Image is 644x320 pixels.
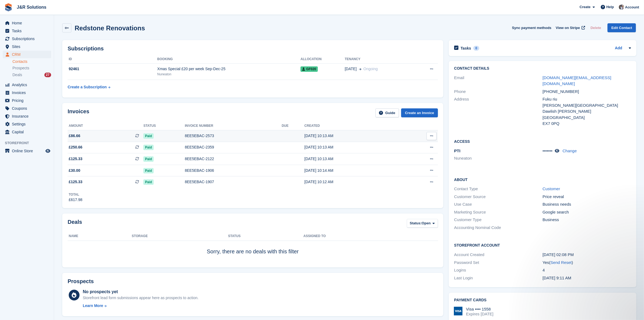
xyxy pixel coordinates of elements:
a: Preview store [45,148,51,154]
span: Online Store [12,147,44,155]
a: menu [3,27,51,35]
div: 8EE5EBAC-2573 [185,133,282,139]
div: No prospects yet [83,289,199,295]
th: Created [304,122,400,130]
div: 8EE5EBAC-2359 [185,144,282,150]
span: £125.33 [69,156,82,162]
div: 8EE5EBAC-1906 [185,168,282,173]
a: Guide [375,108,399,117]
span: £30.00 [69,168,80,173]
div: [DATE] 10:14 AM [304,168,400,173]
h2: About [454,177,631,182]
span: Prospects [12,66,29,71]
h2: Payment cards [454,298,631,302]
th: Status [143,122,185,130]
span: Settings [12,120,44,128]
div: Storefront lead form submissions appear here as prospects to action. [83,295,199,301]
div: Business [543,217,631,223]
h2: Deals [68,219,82,229]
h2: Tasks [461,46,471,51]
button: Sync payment methods [512,23,551,32]
div: [DATE] 10:12 AM [304,179,400,185]
span: ••••••• [543,148,553,153]
span: £86.66 [69,133,80,139]
th: Tenancy [345,55,414,64]
a: J&R Solutions [15,3,48,12]
a: menu [3,81,51,89]
a: menu [3,19,51,27]
button: Status: Open [407,219,438,228]
div: Address [454,96,543,127]
div: [GEOGRAPHIC_DATA] [543,115,631,121]
li: Nuneaton [454,155,543,161]
h2: Prospects [68,278,94,285]
a: menu [3,43,51,50]
span: Storefront [5,140,54,146]
a: menu [3,128,51,136]
h2: Contact Details [454,66,631,71]
a: menu [3,105,51,112]
div: 27 [44,73,51,77]
div: [PERSON_NAME][GEOGRAPHIC_DATA] [543,102,631,109]
div: Visa •••• 1558 [466,307,493,312]
div: Price reveal [543,194,631,200]
div: 8EE5EBAC-1907 [185,179,282,185]
a: View on Stripe [554,23,586,32]
div: 92461 [68,66,157,72]
div: 8EE5EBAC-2122 [185,156,282,162]
h2: Redstone Renovations [75,24,145,32]
span: Insurance [12,112,44,120]
span: [DATE] [345,66,357,72]
div: Phone [454,89,543,95]
div: Business needs [543,201,631,208]
a: Contacts [12,59,51,64]
a: Edit Contact [607,23,636,32]
a: [DOMAIN_NAME][EMAIL_ADDRESS][DOMAIN_NAME] [543,75,611,86]
h2: Access [454,138,631,144]
h2: Storefront Account [454,242,631,248]
div: Logins [454,267,543,273]
div: [DATE] 10:13 AM [304,144,400,150]
a: Create a Subscription [68,82,110,92]
div: Accounting Nominal Code [454,225,543,231]
div: Total [69,192,82,197]
th: Name [68,232,132,241]
img: stora-icon-8386f47178a22dfd0bd8f6a31ec36ba5ce8667c1dd55bd0f319d3a0aa187defe.svg [4,3,12,11]
div: [PHONE_NUMBER] [543,89,631,95]
div: Password Set [454,260,543,266]
span: Status: [410,221,422,226]
th: Due [282,122,305,130]
div: Contact Type [454,186,543,192]
span: Capital [12,128,44,136]
div: Nuneaton [157,72,300,77]
img: Visa Logo [454,307,463,315]
span: Paid [143,156,153,162]
span: GF020 [300,66,318,72]
a: Deals 27 [12,72,51,78]
div: Google search [543,209,631,215]
span: Analytics [12,81,44,89]
a: Create an Invoice [401,108,438,117]
div: 0 [473,46,480,51]
th: Assigned to [303,232,438,241]
th: Invoice number [185,122,282,130]
a: menu [3,51,51,58]
div: Expires [DATE] [466,312,493,316]
a: menu [3,35,51,43]
th: Status [228,232,303,241]
span: View on Stripe [556,25,580,31]
div: EX7 0PQ [543,121,631,127]
span: Paid [143,133,153,139]
time: 2025-08-19 08:11:04 UTC [543,276,571,280]
div: Dawlish [PERSON_NAME] [543,108,631,115]
a: Learn More [83,303,199,309]
span: Invoices [12,89,44,96]
div: Yes [543,260,631,266]
th: Booking [157,55,300,64]
span: CRM [12,51,44,58]
th: Amount [68,122,143,130]
a: menu [3,120,51,128]
span: Sorry, there are no deals with this filter [207,248,299,254]
span: Subscriptions [12,35,44,43]
div: Fuku riu [543,96,631,102]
